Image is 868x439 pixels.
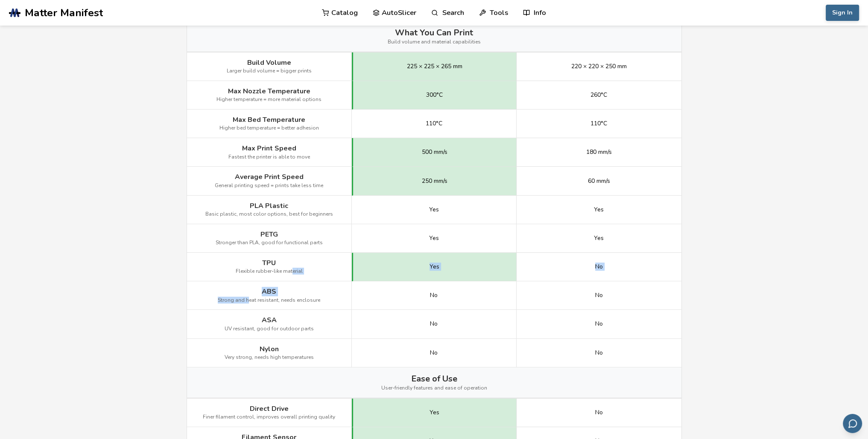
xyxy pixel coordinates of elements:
span: 60 mm/s [588,178,610,185]
span: Larger build volume = bigger prints [227,68,312,74]
span: Higher bed temperature = better adhesion [219,125,319,131]
span: Yes [429,235,439,242]
span: 180 mm/s [586,149,612,156]
span: Build volume and material capabilities [388,39,481,45]
span: Yes [429,206,439,213]
span: PLA Plastic [250,202,288,210]
span: Stronger than PLA, good for functional parts [216,240,323,246]
span: TPU [262,259,276,267]
span: Yes [594,235,604,242]
span: Flexible rubber-like material [236,269,303,274]
span: No [430,321,438,327]
button: Sign In [826,5,859,21]
span: No [430,349,438,356]
span: No [595,292,603,299]
span: Yes [430,263,439,270]
button: Send feedback via email [843,414,862,433]
span: Build Volume [247,59,291,66]
span: 250 mm/s [422,178,447,185]
span: 260°C [590,92,607,98]
span: User-friendly features and ease of operation [381,385,487,391]
span: Yes [594,206,604,213]
span: Nylon [260,345,279,353]
span: Ease of Use [411,374,457,384]
span: No [595,263,603,270]
span: No [595,409,603,416]
span: Basic plastic, most color options, best for beginners [205,211,333,217]
span: Average Print Speed [235,173,304,181]
span: Higher temperature = more material options [216,97,321,103]
span: General printing speed = prints take less time [215,183,323,189]
span: 300°C [426,92,443,98]
span: Strong and heat resistant, needs enclosure [218,297,320,303]
span: Yes [430,409,439,416]
span: Finer filament control, improves overall printing quality [203,414,335,420]
span: Matter Manifest [25,7,103,19]
span: ASA [262,316,277,324]
span: No [430,292,438,299]
span: Fastest the printer is able to move [228,154,310,160]
span: 500 mm/s [422,149,447,156]
span: Max Nozzle Temperature [228,87,310,95]
span: UV resistant, good for outdoor parts [225,326,314,332]
span: No [595,349,603,356]
span: 110°C [590,120,607,127]
span: Max Bed Temperature [233,116,305,124]
span: Very strong, needs high temperatures [225,355,314,361]
span: What You Can Print [395,28,473,38]
span: Direct Drive [250,405,289,413]
span: ABS [262,288,276,295]
span: PETG [260,231,278,238]
span: 225 × 225 × 265 mm [407,63,462,70]
span: No [595,321,603,327]
span: 110°C [426,120,442,127]
span: 220 × 220 × 250 mm [571,63,627,70]
span: Max Print Speed [242,144,296,152]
